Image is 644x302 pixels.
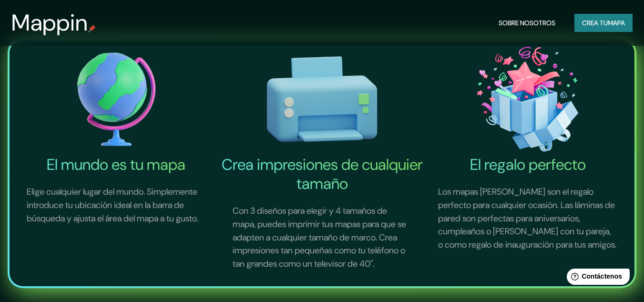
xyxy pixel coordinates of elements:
font: El mundo es tu mapa [47,155,185,175]
font: Con 3 diseños para elegir y 4 tamaños de mapa, puedes imprimir tus mapas para que se adapten a cu... [233,205,406,269]
button: Sobre nosotros [495,14,559,32]
img: El mundo es tu icono de mapa [15,43,217,155]
iframe: Lanzador de widgets de ayuda [559,265,634,292]
font: Crea impresiones de cualquier tamaño [222,155,423,194]
font: Mappin [11,8,88,38]
font: Crea tu [582,19,608,27]
font: El regalo perfecto [470,155,586,175]
font: mapa [608,19,625,27]
img: El icono del regalo perfecto [427,43,629,155]
font: Los mapas [PERSON_NAME] son el regalo perfecto para cualquier ocasión. Las láminas de pared son p... [438,186,616,250]
font: Sobre nosotros [499,19,555,27]
img: pin de mapeo [88,25,96,32]
font: Elige cualquier lugar del mundo. Simplemente introduce tu ubicación ideal en la barra de búsqueda... [27,186,198,224]
img: Crea impresiones de cualquier tamaño-icono [221,43,423,155]
button: Crea tumapa [574,14,633,32]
